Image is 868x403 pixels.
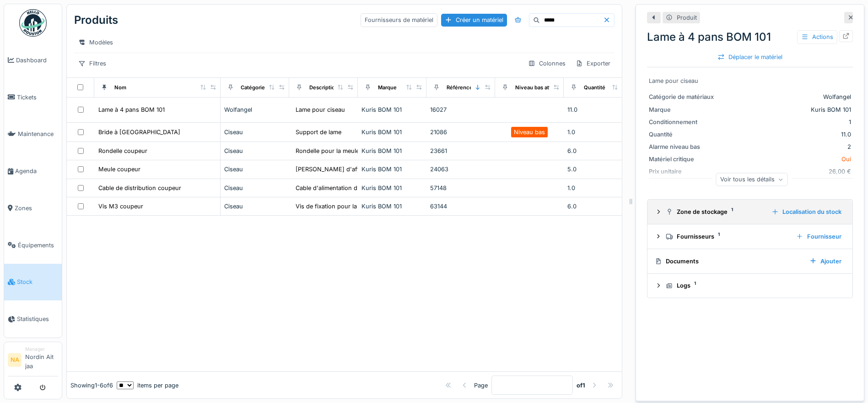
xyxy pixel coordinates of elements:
[98,105,165,114] div: Lame à 4 pans BOM 101
[649,118,717,126] div: Conditionnement
[567,105,629,114] div: 11.0
[793,230,845,243] div: Fournisseur
[649,105,717,114] div: Marque
[296,128,341,136] div: Support de lame
[74,57,110,70] div: Filtres
[666,281,841,290] div: Logs
[114,84,126,92] div: Nom
[224,128,286,136] div: Ciseau
[474,381,488,390] div: Page
[4,116,62,153] a: Maintenance
[25,346,58,374] li: Nordin Ait jaa
[4,264,62,301] a: Stock
[70,381,113,390] div: Showing 1 - 6 of 6
[649,93,717,101] div: Catégorie de matériaux
[378,84,397,92] div: Marque
[4,300,62,338] a: Statistiques
[98,165,140,174] div: Meule coupeur
[797,30,837,44] div: Actions
[721,105,851,114] div: Kuris BOM 101
[8,346,58,376] a: NA ManagerNordin Ait jaa
[224,105,286,114] div: Wolfangel
[18,241,58,250] span: Équipements
[524,57,570,70] div: Colonnes
[430,128,491,136] div: 21086
[4,227,62,264] a: Équipements
[17,315,58,323] span: Statistiques
[806,255,845,267] div: Ajouter
[361,184,423,192] div: Kuris BOM 101
[649,130,717,139] div: Quantité
[4,190,62,227] a: Zones
[4,152,62,190] a: Agenda
[296,202,375,211] div: Vis de fixation pour la meule
[361,165,423,174] div: Kuris BOM 101
[4,79,62,116] a: Tickets
[430,165,491,174] div: 24063
[430,184,491,192] div: 57148
[677,13,697,22] div: Produit
[15,204,58,212] span: Zones
[296,105,345,114] div: Lame pour ciseau
[361,13,437,27] div: Fournisseurs de matériel
[768,206,845,218] div: Localisation du stock
[15,167,58,175] span: Agenda
[16,56,58,65] span: Dashboard
[430,147,491,155] div: 23661
[74,36,117,49] div: Modèles
[241,84,265,92] div: Catégorie
[647,29,853,45] div: Lame à 4 pans BOM 101
[8,353,22,367] li: NA
[515,84,565,92] div: Niveau bas atteint ?
[649,76,851,85] div: Lame pour ciseau
[224,147,286,155] div: Ciseau
[649,142,717,151] div: Alarme niveau bas
[721,118,851,126] div: 1
[98,184,181,192] div: Cable de distribution coupeur
[296,147,359,155] div: Rondelle pour la meule
[651,228,849,245] summary: Fournisseurs1Fournisseur
[666,232,789,241] div: Fournisseurs
[567,184,629,192] div: 1.0
[577,381,585,390] strong: of 1
[571,57,615,70] div: Exporter
[721,130,851,139] div: 11.0
[447,84,507,92] div: Référence constructeur
[649,155,717,163] div: Matériel critique
[714,51,786,63] div: Déplacer le matériel
[430,202,491,211] div: 63144
[721,93,851,101] div: Wolfangel
[98,147,147,155] div: Rondelle coupeur
[651,253,849,270] summary: DocumentsAjouter
[98,128,180,136] div: Bride à [GEOGRAPHIC_DATA]
[296,165,406,174] div: [PERSON_NAME] d'affutage sur ciseau
[25,346,58,353] div: Manager
[514,128,545,136] div: Niveau bas
[361,147,423,155] div: Kuris BOM 101
[841,155,851,163] span: Oui
[430,105,491,114] div: 16027
[19,9,47,37] img: Badge_color-CXgf-gQk.svg
[98,202,143,211] div: Vis M3 coupeur
[567,147,629,155] div: 6.0
[567,165,629,174] div: 5.0
[721,142,851,151] div: 2
[17,278,58,286] span: Stock
[296,184,381,192] div: Cable d'alimentation du ciseau
[441,14,507,26] div: Créer un matériel
[224,184,286,192] div: Ciseau
[361,105,423,114] div: Kuris BOM 101
[567,128,629,136] div: 1.0
[18,130,58,138] span: Maintenance
[666,207,764,216] div: Zone de stockage
[117,381,178,390] div: items per page
[17,93,58,102] span: Tickets
[716,173,788,186] div: Voir tous les détails
[567,202,629,211] div: 6.0
[224,202,286,211] div: Ciseau
[651,278,849,294] summary: Logs1
[655,257,802,266] div: Documents
[361,128,423,136] div: Kuris BOM 101
[651,203,849,220] summary: Zone de stockage1Localisation du stock
[309,84,338,92] div: Description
